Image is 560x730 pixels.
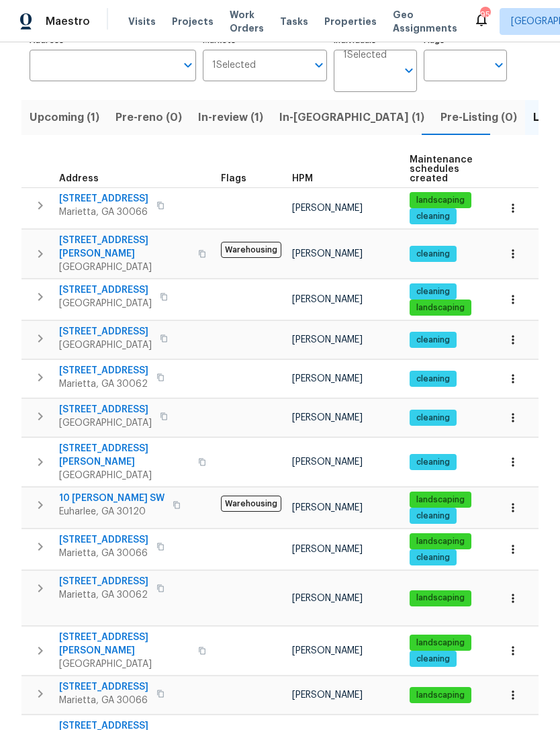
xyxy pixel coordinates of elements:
span: landscaping [411,494,470,506]
span: [GEOGRAPHIC_DATA] [59,657,190,671]
span: [GEOGRAPHIC_DATA] [59,416,152,430]
span: [STREET_ADDRESS] [59,403,152,416]
span: [PERSON_NAME] [292,646,363,655]
span: cleaning [411,286,455,298]
span: Work Orders [230,8,264,35]
span: [STREET_ADDRESS] [59,192,148,206]
span: Pre-Listing (0) [440,108,517,127]
span: cleaning [411,248,455,260]
span: Upcoming (1) [30,108,99,127]
span: landscaping [411,195,470,206]
span: [STREET_ADDRESS][PERSON_NAME] [59,442,190,469]
span: [PERSON_NAME] [292,690,363,700]
span: 1 Selected [343,50,387,61]
span: [STREET_ADDRESS][PERSON_NAME] [59,234,190,261]
span: Visits [128,15,156,28]
span: landscaping [411,302,470,314]
span: [GEOGRAPHIC_DATA] [59,297,152,310]
span: Euharlee, GA 30120 [59,505,165,518]
span: Marietta, GA 30066 [59,547,148,560]
span: [PERSON_NAME] [292,295,363,304]
span: Marietta, GA 30066 [59,206,148,219]
span: [STREET_ADDRESS] [59,680,148,694]
span: Properties [324,15,377,28]
span: In-review (1) [198,108,263,127]
div: 95 [480,8,489,21]
span: Maintenance schedules created [410,155,473,183]
span: In-[GEOGRAPHIC_DATA] (1) [279,108,424,127]
span: [PERSON_NAME] [292,335,363,345]
span: [STREET_ADDRESS] [59,533,148,547]
span: [PERSON_NAME] [292,203,363,213]
span: [PERSON_NAME] [292,249,363,259]
span: landscaping [411,536,470,547]
span: Projects [172,15,214,28]
span: [GEOGRAPHIC_DATA] [59,338,152,352]
span: [PERSON_NAME] [292,545,363,554]
span: [GEOGRAPHIC_DATA] [59,261,190,274]
span: cleaning [411,510,455,522]
button: Open [400,61,418,80]
span: [PERSON_NAME] [292,594,363,603]
span: cleaning [411,334,455,346]
span: [PERSON_NAME] [292,503,363,512]
span: [PERSON_NAME] [292,457,363,467]
span: Marietta, GA 30062 [59,588,148,602]
span: landscaping [411,690,470,701]
span: cleaning [411,373,455,385]
span: [PERSON_NAME] [292,374,363,383]
span: cleaning [411,412,455,424]
span: Maestro [46,15,90,28]
button: Open [310,56,328,75]
span: [STREET_ADDRESS] [59,575,148,588]
span: cleaning [411,457,455,468]
span: Warehousing [221,242,281,258]
span: [STREET_ADDRESS] [59,283,152,297]
span: landscaping [411,637,470,649]
span: [STREET_ADDRESS] [59,325,152,338]
span: Address [59,174,99,183]
span: Marietta, GA 30062 [59,377,148,391]
span: landscaping [411,592,470,604]
span: cleaning [411,552,455,563]
button: Open [179,56,197,75]
span: [STREET_ADDRESS][PERSON_NAME] [59,631,190,657]
span: Flags [221,174,246,183]
span: cleaning [411,211,455,222]
span: Tasks [280,17,308,26]
span: [PERSON_NAME] [292,413,363,422]
button: Open [489,56,508,75]
span: [GEOGRAPHIC_DATA] [59,469,190,482]
span: Marietta, GA 30066 [59,694,148,707]
span: HPM [292,174,313,183]
span: Geo Assignments [393,8,457,35]
span: cleaning [411,653,455,665]
span: [STREET_ADDRESS] [59,364,148,377]
span: Warehousing [221,496,281,512]
span: 10 [PERSON_NAME] SW [59,492,165,505]
span: 1 Selected [212,60,256,71]
span: Pre-reno (0) [115,108,182,127]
